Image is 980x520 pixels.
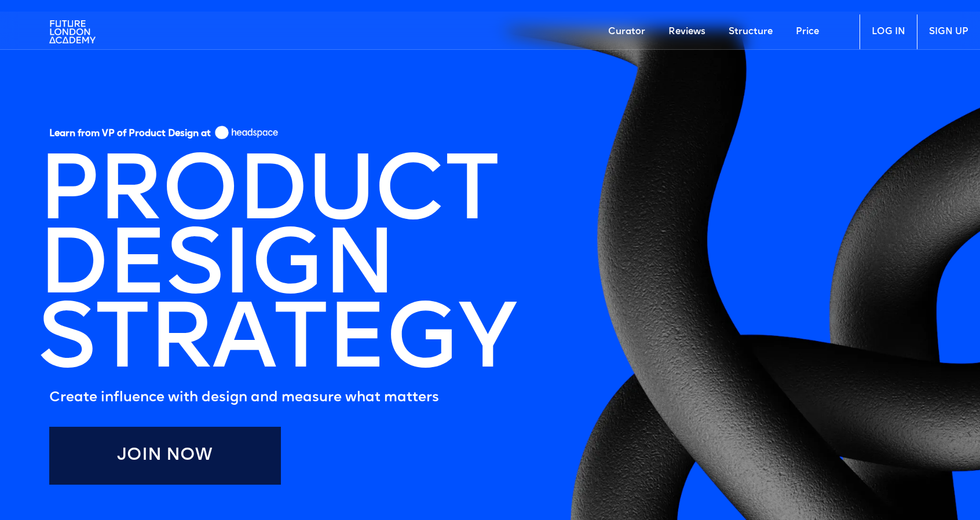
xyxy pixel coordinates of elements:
h1: PRODUCT DESIGN STRATEGY [38,158,515,380]
a: Structure [717,14,784,49]
a: Price [784,14,831,49]
a: LOG IN [860,14,917,49]
h5: Learn from VP of Product Design at [49,128,211,144]
a: Curator [597,14,657,49]
a: Reviews [657,14,717,49]
a: Join Now [49,427,281,485]
a: SIGN UP [917,14,980,49]
h5: Create influence with design and measure what matters [49,386,515,409]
